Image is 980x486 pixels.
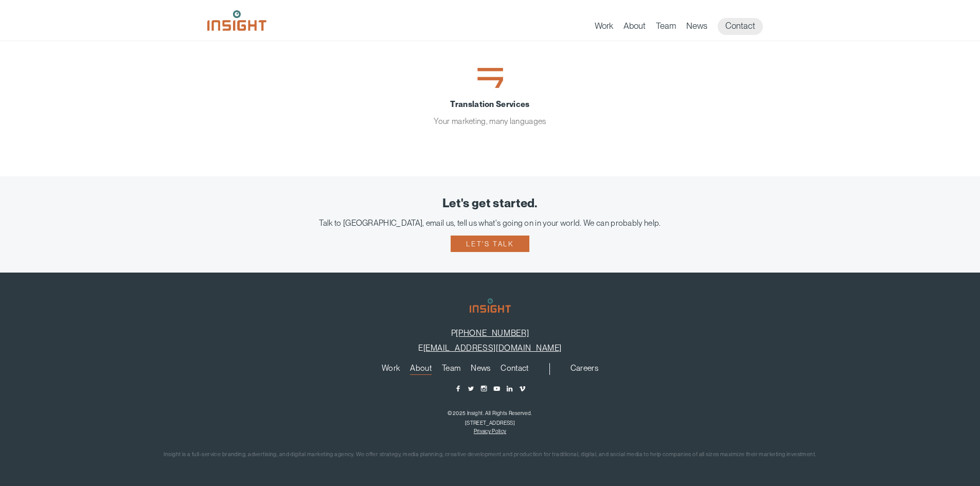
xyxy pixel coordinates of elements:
[571,364,598,375] a: Careers
[471,364,490,375] a: News
[519,385,526,392] a: Vimeo
[425,98,555,110] span: Translation Services
[425,98,555,128] div: Your marketing, many languages
[595,21,613,35] a: Work
[595,18,773,35] nav: primary navigation menu
[442,364,460,375] a: Team
[467,385,475,392] a: Twitter
[493,385,501,392] a: YouTube
[623,21,646,35] a: About
[15,328,965,338] p: P
[377,363,550,375] nav: primary navigation menu
[686,21,707,35] a: News
[480,385,488,392] a: Instagram
[15,343,965,353] p: E
[506,385,513,392] a: LinkedIn
[456,328,529,338] a: [PHONE_NUMBER]
[470,298,511,313] img: Insight Marketing Design
[382,364,400,375] a: Work
[565,363,603,375] nav: secondary navigation menu
[656,21,676,35] a: Team
[718,18,763,35] a: Contact
[474,428,506,434] a: Privacy Policy
[15,449,965,460] p: Insight is a full-service branding, advertising, and digital marketing agency. We offer strategy,...
[423,343,562,353] a: [EMAIL_ADDRESS][DOMAIN_NAME]
[15,197,965,210] div: Let's get started.
[207,10,266,31] img: Insight Marketing Design
[451,236,529,252] a: Let's talk
[454,385,462,392] a: Facebook
[15,218,965,228] div: Talk to [GEOGRAPHIC_DATA], email us, tell us what's going on in your world. We can probably help.
[501,364,528,375] a: Contact
[410,364,432,375] a: About
[471,428,509,434] nav: copyright navigation menu
[15,408,965,427] p: ©2025 Insight. All Rights Reserved. [STREET_ADDRESS]
[410,50,571,143] a: Translation ServicesYour marketing, many languages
